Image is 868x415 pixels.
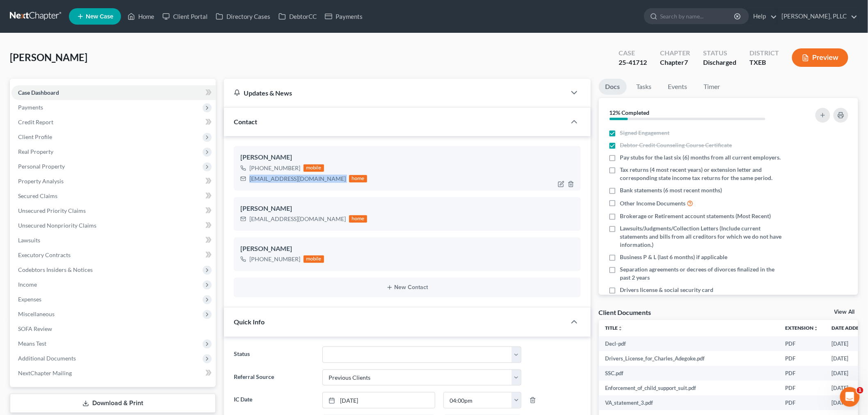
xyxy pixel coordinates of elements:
[240,284,574,291] button: New Contact
[234,89,556,97] div: Updates & News
[620,153,781,162] span: Pay stubs for the last six (6) months from all current employers.
[620,166,786,182] span: Tax returns (4 most recent years) or extension letter and corresponding state income tax returns ...
[703,48,736,58] div: Status
[240,244,574,254] div: [PERSON_NAME]
[660,48,690,58] div: Chapter
[11,203,216,218] a: Unsecured Priority Claims
[18,340,46,347] span: Means Test
[11,115,216,130] a: Credit Report
[749,9,777,24] a: Help
[212,9,274,24] a: Directory Cases
[620,186,722,194] span: Bank statements (6 most recent months)
[321,9,367,24] a: Payments
[599,336,779,351] td: Decl-pdf
[349,175,367,182] div: home
[779,351,825,366] td: PDF
[304,164,324,172] div: mobile
[599,395,779,410] td: VA_statement_3.pdf
[18,251,71,258] span: Executory Contracts
[11,366,216,381] a: NextChapter Mailing
[18,163,65,170] span: Personal Property
[620,265,786,282] span: Separation agreements or decrees of divorces finalized in the past 2 years
[618,326,623,331] i: unfold_more
[18,148,53,155] span: Real Property
[18,369,72,376] span: NextChapter Mailing
[610,109,650,116] strong: 12% Completed
[240,153,574,162] div: [PERSON_NAME]
[10,51,87,63] span: [PERSON_NAME]
[18,325,52,332] span: SOFA Review
[158,9,212,24] a: Client Portal
[786,325,819,331] a: Extensionunfold_more
[620,253,728,261] span: Business P & L (last 6 months) if applicable
[11,233,216,248] a: Lawsuits
[620,129,670,137] span: Signed Engagement
[620,286,714,294] span: Drivers license & social security card
[599,366,779,381] td: SSC.pdf
[18,104,43,111] span: Payments
[697,79,727,95] a: Timer
[18,237,40,244] span: Lawsuits
[11,248,216,262] a: Executory Contracts
[10,394,216,413] a: Download & Print
[18,89,59,96] span: Case Dashboard
[834,309,855,315] a: View All
[444,392,512,408] input: -- : --
[599,79,627,95] a: Docs
[792,48,848,67] button: Preview
[11,189,216,203] a: Secured Claims
[749,48,779,58] div: District
[779,336,825,351] td: PDF
[620,199,686,207] span: Other Income Documents
[249,215,346,223] div: [EMAIL_ADDRESS][DOMAIN_NAME]
[234,118,257,125] span: Contact
[249,175,346,183] div: [EMAIL_ADDRESS][DOMAIN_NAME]
[605,325,623,331] a: Titleunfold_more
[684,58,688,66] span: 7
[840,387,860,407] iframe: Intercom live chat
[599,381,779,395] td: Enforcement_of_child_support_suit.pdf
[660,9,736,24] input: Search by name...
[230,347,318,363] label: Status
[304,255,324,263] div: mobile
[814,326,819,331] i: unfold_more
[620,224,786,249] span: Lawsuits/Judgments/Collection Letters (Include current statements and bills from all creditors fo...
[18,178,64,185] span: Property Analysis
[599,351,779,366] td: Drivers_License_for_Charles_Adegoke.pdf
[230,369,318,386] label: Referral Source
[857,387,863,394] span: 1
[11,322,216,336] a: SOFA Review
[323,392,435,408] a: [DATE]
[18,310,55,317] span: Miscellaneous
[86,14,113,20] span: New Case
[779,395,825,410] td: PDF
[249,255,300,263] div: [PHONE_NUMBER]
[18,192,57,199] span: Secured Claims
[234,318,265,326] span: Quick Info
[230,392,318,408] label: IC Date
[18,133,52,140] span: Client Profile
[18,355,76,362] span: Additional Documents
[18,281,37,288] span: Income
[619,58,647,67] div: 25-41712
[630,79,658,95] a: Tasks
[11,174,216,189] a: Property Analysis
[18,207,86,214] span: Unsecured Priority Claims
[779,366,825,381] td: PDF
[660,58,690,67] div: Chapter
[18,222,96,229] span: Unsecured Nonpriority Claims
[662,79,694,95] a: Events
[599,308,651,317] div: Client Documents
[274,9,321,24] a: DebtorCC
[123,9,158,24] a: Home
[18,266,93,273] span: Codebtors Insiders & Notices
[240,204,574,214] div: [PERSON_NAME]
[620,141,732,149] span: Debtor Credit Counseling Course Certificate
[11,85,216,100] a: Case Dashboard
[18,119,53,125] span: Credit Report
[779,381,825,395] td: PDF
[349,215,367,223] div: home
[703,58,736,67] div: Discharged
[620,212,771,220] span: Brokerage or Retirement account statements (Most Recent)
[619,48,647,58] div: Case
